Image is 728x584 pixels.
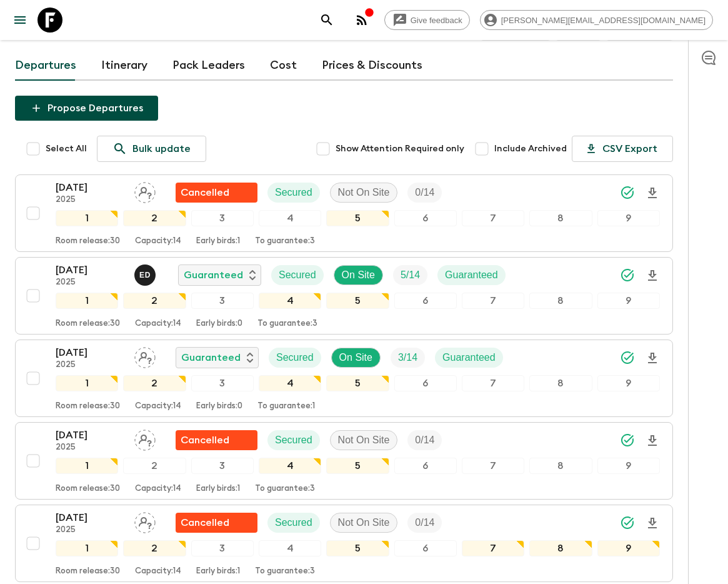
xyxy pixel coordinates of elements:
[279,268,316,283] p: Secured
[267,513,320,533] div: Secured
[462,210,524,226] div: 7
[56,319,120,329] p: Room release: 30
[645,268,660,283] svg: Download Onboarding
[181,515,229,530] p: Cancelled
[267,183,320,203] div: Secured
[276,350,314,365] p: Secured
[326,375,389,391] div: 5
[620,433,635,448] svg: Synced Successfully
[597,210,660,226] div: 9
[15,96,158,121] button: Propose Departures
[184,268,243,283] p: Guaranteed
[394,540,457,556] div: 6
[134,264,158,286] button: ED
[56,278,124,288] p: 2025
[56,180,124,195] p: [DATE]
[314,8,339,33] button: search adventures
[407,430,442,450] div: Trip Fill
[394,293,457,309] div: 6
[257,401,315,411] p: To guarantee: 1
[620,268,635,283] svg: Synced Successfully
[196,566,240,576] p: Early birds: 1
[196,401,242,411] p: Early birds: 0
[384,10,470,30] a: Give feedback
[134,433,156,443] span: Assign pack leader
[15,257,673,335] button: [DATE]2025Edwin Duarte RíosGuaranteedSecuredOn SiteTrip FillGuaranteed123456789Room release:30Cap...
[394,458,457,474] div: 6
[404,16,469,25] span: Give feedback
[176,513,257,533] div: Flash Pack cancellation
[46,143,87,155] span: Select All
[259,458,321,474] div: 4
[326,210,389,226] div: 5
[394,375,457,391] div: 6
[338,515,390,530] p: Not On Site
[480,10,713,30] div: [PERSON_NAME][EMAIL_ADDRESS][DOMAIN_NAME]
[597,458,660,474] div: 9
[275,185,312,200] p: Secured
[135,236,181,246] p: Capacity: 14
[176,430,257,450] div: Flash Pack cancellation
[342,268,375,283] p: On Site
[56,236,120,246] p: Room release: 30
[645,186,660,201] svg: Download Onboarding
[135,484,181,494] p: Capacity: 14
[597,293,660,309] div: 9
[326,458,389,474] div: 5
[123,293,186,309] div: 2
[572,136,673,162] button: CSV Export
[56,345,124,360] p: [DATE]
[334,265,383,285] div: On Site
[15,174,673,252] button: [DATE]2025Assign pack leaderFlash Pack cancellationSecuredNot On SiteTrip Fill123456789Room relea...
[176,183,257,203] div: Flash Pack cancellation
[123,540,186,556] div: 2
[56,540,118,556] div: 1
[56,484,120,494] p: Room release: 30
[462,540,524,556] div: 7
[326,293,389,309] div: 5
[338,433,390,448] p: Not On Site
[394,210,457,226] div: 6
[529,293,592,309] div: 8
[15,51,76,81] a: Departures
[191,375,254,391] div: 3
[322,51,422,81] a: Prices & Discounts
[398,350,417,365] p: 3 / 14
[135,401,181,411] p: Capacity: 14
[645,351,660,366] svg: Download Onboarding
[255,236,315,246] p: To guarantee: 3
[181,433,229,448] p: Cancelled
[393,265,427,285] div: Trip Fill
[56,375,118,391] div: 1
[326,540,389,556] div: 5
[134,351,156,361] span: Assign pack leader
[56,566,120,576] p: Room release: 30
[191,458,254,474] div: 3
[191,210,254,226] div: 3
[529,210,592,226] div: 8
[529,458,592,474] div: 8
[15,422,673,500] button: [DATE]2025Assign pack leaderFlash Pack cancellationSecuredNot On SiteTrip Fill123456789Room relea...
[645,433,660,448] svg: Download Onboarding
[15,340,673,417] button: [DATE]2025Assign pack leaderGuaranteedSecuredOn SiteTrip FillGuaranteed123456789Room release:30Ca...
[259,540,321,556] div: 4
[267,430,320,450] div: Secured
[494,16,712,25] span: [PERSON_NAME][EMAIL_ADDRESS][DOMAIN_NAME]
[407,183,442,203] div: Trip Fill
[645,516,660,531] svg: Download Onboarding
[494,143,567,155] span: Include Archived
[620,185,635,200] svg: Synced Successfully
[134,516,156,526] span: Assign pack leader
[597,540,660,556] div: 9
[196,484,240,494] p: Early birds: 1
[56,525,124,535] p: 2025
[462,458,524,474] div: 7
[401,268,420,283] p: 5 / 14
[196,319,242,329] p: Early birds: 0
[330,430,398,450] div: Not On Site
[172,51,245,81] a: Pack Leaders
[445,268,498,283] p: Guaranteed
[330,513,398,533] div: Not On Site
[255,566,315,576] p: To guarantee: 3
[181,185,229,200] p: Cancelled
